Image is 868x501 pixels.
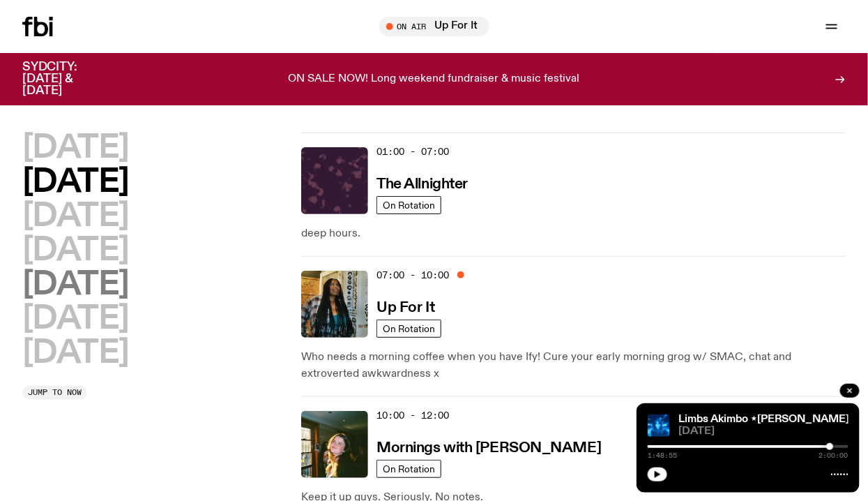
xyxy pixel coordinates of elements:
[819,452,848,459] span: 2:00:00
[376,320,441,338] a: On Rotation
[376,298,434,315] a: Up For It
[22,386,87,400] button: Jump to now
[376,409,449,422] span: 10:00 - 12:00
[301,271,368,338] img: Ify - a Brown Skin girl with black braided twists, looking up to the side with her tongue stickin...
[376,301,434,315] h3: Up For It
[376,441,601,456] h3: Mornings with [PERSON_NAME]
[301,349,846,382] p: Who needs a morning coffee when you have Ify! Cure your early morning grog w/ SMAC, chat and extr...
[376,174,468,192] a: The Allnighter
[22,235,129,267] button: [DATE]
[376,196,441,214] a: On Rotation
[22,338,129,369] button: [DATE]
[289,73,580,86] p: ON SALE NOW! Long weekend fundraiser & music festival
[22,167,129,198] button: [DATE]
[301,411,368,478] img: Freya smiles coyly as she poses for the image.
[376,269,449,282] span: 07:00 - 10:00
[648,452,677,459] span: 1:48:55
[678,414,857,425] a: Limbs Akimbo ⋆[PERSON_NAME]⋆
[379,17,489,36] button: On AirUp For It
[301,225,846,242] p: deep hours.
[28,389,82,396] span: Jump to now
[22,201,129,232] button: [DATE]
[383,200,435,210] span: On Rotation
[22,269,129,301] button: [DATE]
[383,323,435,334] span: On Rotation
[22,61,112,97] h3: SYDCITY: [DATE] & [DATE]
[376,460,441,478] a: On Rotation
[383,463,435,474] span: On Rotation
[376,438,601,456] a: Mornings with [PERSON_NAME]
[376,177,468,192] h3: The Allnighter
[678,426,848,437] span: [DATE]
[22,304,129,335] button: [DATE]
[22,133,129,164] button: [DATE]
[376,145,449,158] span: 01:00 - 07:00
